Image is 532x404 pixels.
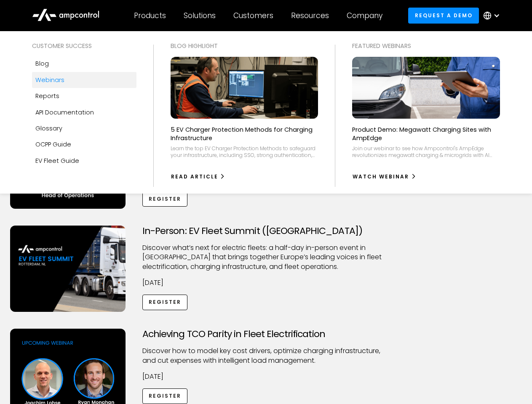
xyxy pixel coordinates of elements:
a: Register [142,191,188,207]
h3: In-Person: EV Fleet Summit ([GEOGRAPHIC_DATA]) [142,226,390,237]
div: Resources [291,11,329,20]
div: Customer success [32,41,136,50]
p: ​Discover what’s next for electric fleets: a half-day in-person event in [GEOGRAPHIC_DATA] that b... [142,243,390,271]
div: Webinars [35,75,64,85]
a: Glossary [32,120,136,136]
p: [DATE] [142,372,390,381]
div: Glossary [35,124,62,133]
a: Blog [32,56,136,72]
p: Discover how to model key cost drivers, optimize charging infrastructure, and cut expenses with i... [142,346,390,365]
a: API Documentation [32,104,136,120]
div: Learn the top EV Charger Protection Methods to safeguard your infrastructure, including SSO, stro... [171,145,318,158]
a: Read Article [171,170,226,183]
a: Webinars [32,72,136,88]
div: watch webinar [353,173,409,181]
div: Read Article [171,173,218,181]
div: Customers [233,11,273,20]
div: OCPP Guide [35,140,71,149]
a: OCPP Guide [32,136,136,152]
p: [DATE] [142,278,390,287]
div: Blog [35,59,49,68]
div: Company [347,11,382,20]
div: Blog Highlight [171,41,318,50]
a: EV Fleet Guide [32,153,136,169]
div: Join our webinar to see how Ampcontrol's AmpEdge revolutionizes megawatt charging & microgrids wi... [352,145,500,158]
a: Register [142,388,188,404]
div: Solutions [184,11,216,20]
div: API Documentation [35,108,94,117]
a: Reports [32,88,136,104]
div: Reports [35,91,59,101]
div: Products [134,11,166,20]
a: Register [142,295,188,310]
a: Request a demo [408,8,479,23]
p: Product Demo: Megawatt Charging Sites with AmpEdge [352,125,500,142]
p: 5 EV Charger Protection Methods for Charging Infrastructure [171,125,318,142]
h3: Achieving TCO Parity in Fleet Electrification [142,329,390,340]
div: EV Fleet Guide [35,156,79,165]
div: Featured webinars [352,41,500,50]
a: watch webinar [352,170,417,183]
